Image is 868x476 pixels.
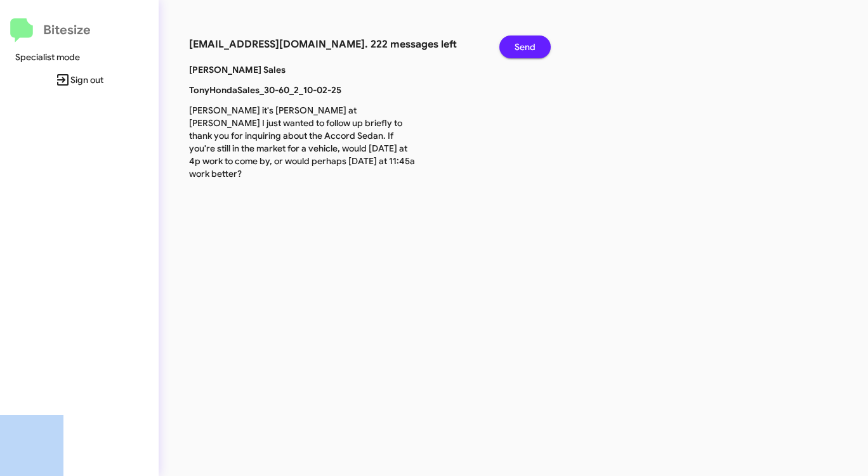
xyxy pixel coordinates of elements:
b: TonyHondaSales_30-60_2_10-02-25 [189,84,341,96]
a: Bitesize [10,18,91,42]
span: Sign out [10,68,148,91]
h3: [EMAIL_ADDRESS][DOMAIN_NAME]. 222 messages left [189,35,480,53]
p: [PERSON_NAME] it's [PERSON_NAME] at [PERSON_NAME] I just wanted to follow up briefly to thank you... [180,104,428,180]
b: [PERSON_NAME] Sales [189,64,286,75]
button: Send [499,35,551,58]
span: Send [515,35,536,58]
